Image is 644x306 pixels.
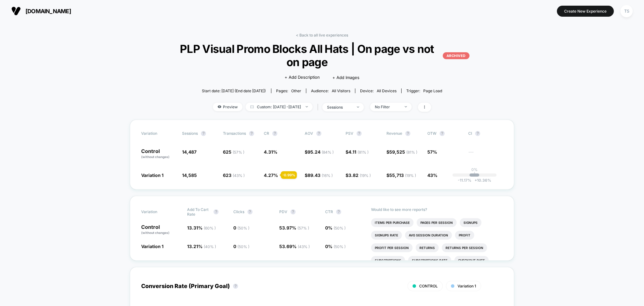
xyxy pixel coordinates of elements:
span: Add To Cart Rate [187,207,210,217]
span: other [291,88,301,93]
li: Pages Per Session [417,218,457,227]
span: ( 57 % ) [297,226,309,230]
button: ? [336,209,341,214]
span: 57% [427,149,437,155]
span: PSV [346,131,353,136]
li: Signups [460,218,481,227]
div: TS [620,5,633,17]
span: Custom: [DATE] - [DATE] [246,103,313,111]
span: all devices [377,88,397,93]
span: CTR [325,209,333,214]
span: 10.36 % [471,178,491,183]
li: Subscriptions Rate [408,256,451,265]
span: ( 19 % ) [405,173,416,178]
span: 13.21 % [187,244,216,249]
li: Avg Session Duration [405,231,452,240]
span: Variation [141,131,176,136]
button: ? [475,131,480,136]
span: PLP Visual Promo Blocks All Hats | On page vs not on page [175,42,469,69]
button: ? [405,131,410,136]
span: ( 50 % ) [334,226,346,230]
span: 0 % [325,244,346,249]
span: ( 19 % ) [360,173,371,178]
li: Returns Per Session [442,243,487,252]
button: TS [619,5,635,18]
span: PDV [279,209,287,214]
span: + [475,178,477,183]
span: ( 81 % ) [358,150,369,155]
span: $ [346,149,369,155]
button: ? [214,209,219,214]
span: 4.11 [348,149,369,155]
span: ( 43 % ) [298,244,310,249]
p: 0% [471,167,478,172]
button: ? [233,284,238,289]
span: 0 % [325,225,346,230]
span: [DOMAIN_NAME] [25,8,71,14]
span: 13.31 % [187,225,216,230]
span: + Add Description [285,74,320,81]
span: CONTROL [419,284,438,288]
span: ( 57 % ) [233,150,244,155]
span: Revenue [386,131,402,136]
li: Subscriptions [371,256,405,265]
p: Control [141,224,181,235]
button: ? [316,131,321,136]
span: 4.31 % [264,149,277,155]
span: Clicks [233,209,244,214]
div: - 0.99 % [281,171,297,179]
span: Variation 1 [141,173,164,178]
span: 59,525 [389,149,417,155]
span: CI [468,131,503,136]
button: ? [247,209,253,214]
li: Profit [455,231,474,240]
span: (without changes) [141,155,169,159]
div: Audience: [311,88,350,93]
span: OTW [427,131,462,136]
span: $ [346,173,371,178]
li: Signups Rate [371,231,402,240]
li: Profit Per Session [371,243,413,252]
span: ( 16 % ) [322,173,333,178]
p: Would like to see more reports? [371,207,503,212]
button: ? [291,209,296,214]
button: ? [272,131,277,136]
span: 55,713 [389,173,416,178]
span: ( 50 % ) [237,244,249,249]
span: Device: [355,88,401,93]
span: 0 [233,244,249,249]
button: Create New Experience [557,6,614,17]
button: ? [357,131,362,136]
button: ? [249,131,254,136]
span: Transactions [223,131,246,136]
div: sessions [327,105,352,110]
img: end [306,106,308,107]
span: Variation 1 [141,244,164,249]
img: end [405,106,407,107]
button: ? [440,131,445,136]
span: 43% [427,173,437,178]
span: Variation [141,207,176,217]
p: ARCHIVED [443,52,469,59]
span: $ [305,173,333,178]
span: ( 60 % ) [204,226,216,230]
span: Preview [213,103,242,111]
span: -11.17 % [458,178,471,183]
span: 0 [233,225,249,230]
span: CR [264,131,269,136]
span: 53.69 % [279,244,310,249]
span: 14,585 [182,173,197,178]
span: ( 50 % ) [334,244,346,249]
span: Start date: [DATE] (End date [DATE]) [202,88,266,93]
span: 95.24 [308,149,334,155]
p: Control [141,149,176,159]
div: Pages: [276,88,301,93]
span: ( 43 % ) [233,173,245,178]
li: Checkout Rate [454,256,489,265]
img: calendar [250,105,254,108]
span: Variation 1 [458,284,476,288]
span: ( 81 % ) [406,150,417,155]
div: No Filter [375,105,400,109]
img: end [357,106,359,108]
span: 89.43 [308,173,333,178]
